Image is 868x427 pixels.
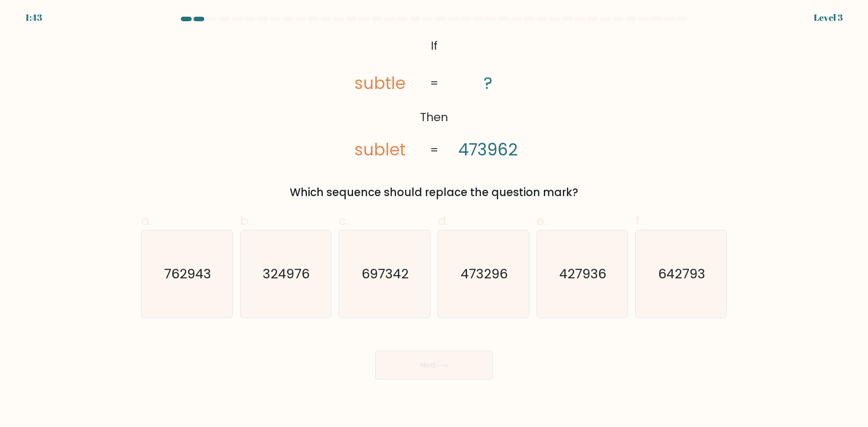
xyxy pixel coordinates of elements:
[431,38,438,54] tspan: If
[339,212,349,230] span: c.
[354,71,406,95] tspan: subtle
[458,138,518,161] tspan: 473962
[560,265,607,283] text: 427936
[420,109,448,126] tspan: Then
[146,184,722,201] div: Which sequence should replace the question mark?
[461,265,508,283] text: 473296
[354,138,406,161] tspan: sublet
[263,265,310,283] text: 324976
[25,11,42,24] div: 1:43
[484,71,492,95] tspan: ?
[438,212,448,230] span: d.
[635,212,642,230] span: f.
[330,34,538,163] svg: @import url('[URL][DOMAIN_NAME]);
[430,75,439,92] tspan: =
[240,212,251,230] span: b.
[659,265,706,283] text: 642793
[362,265,409,283] text: 697342
[141,212,152,230] span: a.
[375,351,493,380] button: Next
[164,265,211,283] text: 762943
[814,11,843,24] div: Level 3
[537,212,547,230] span: e.
[430,142,439,158] tspan: =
